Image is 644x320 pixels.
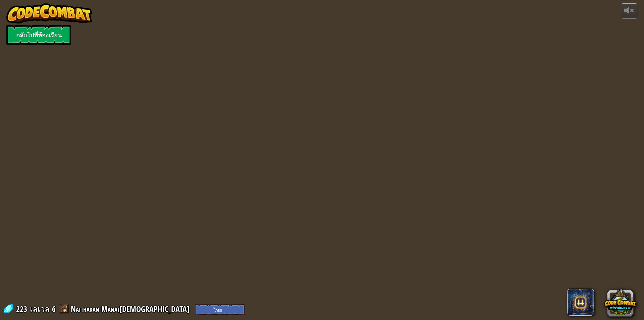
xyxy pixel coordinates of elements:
span: CodeCombat AI HackStack [567,289,594,316]
button: ปรับระดับเสียง [621,3,638,19]
a: กลับไปที่ห้องเรียน [6,25,71,45]
span: 223 [16,304,29,314]
button: CodeCombat Worlds on Roblox [604,286,636,318]
span: 6 [52,304,56,314]
a: Natthakan Manat[DEMOGRAPHIC_DATA] [71,304,192,314]
span: เลเวล [30,304,50,315]
img: CodeCombat - Learn how to code by playing a game [6,3,92,24]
